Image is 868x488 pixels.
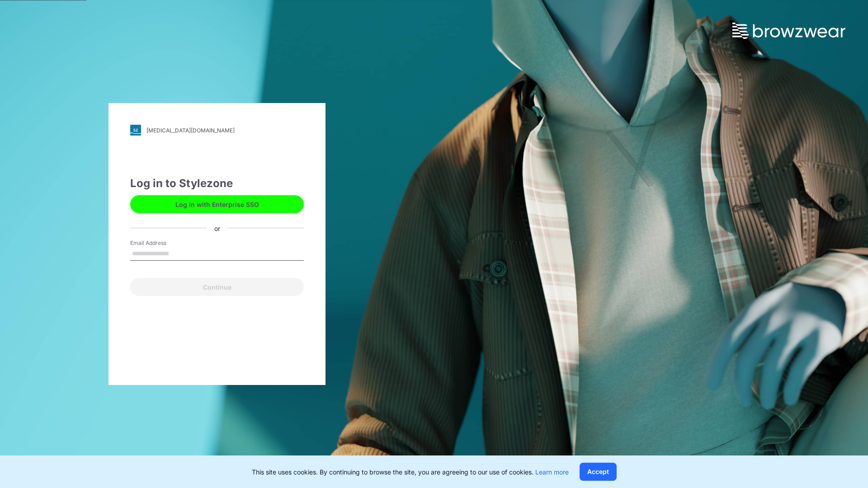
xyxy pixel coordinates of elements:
[732,23,845,39] img: browzwear-logo.73288ffb.svg
[130,175,304,192] div: Log in to Stylezone
[130,125,304,136] a: [MEDICAL_DATA][DOMAIN_NAME]
[130,195,304,213] button: Log in with Enterprise SSO
[130,125,141,136] img: svg+xml;base64,PHN2ZyB3aWR0aD0iMjgiIGhlaWdodD0iMjgiIHZpZXdCb3g9IjAgMCAyOCAyOCIgZmlsbD0ibm9uZSIgeG...
[146,127,235,134] div: [MEDICAL_DATA][DOMAIN_NAME]
[535,468,569,476] a: Learn more
[207,223,227,233] div: or
[130,239,193,247] label: Email Address
[252,467,569,477] p: This site uses cookies. By continuing to browse the site, you are agreeing to our use of cookies.
[580,463,617,481] button: Accept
